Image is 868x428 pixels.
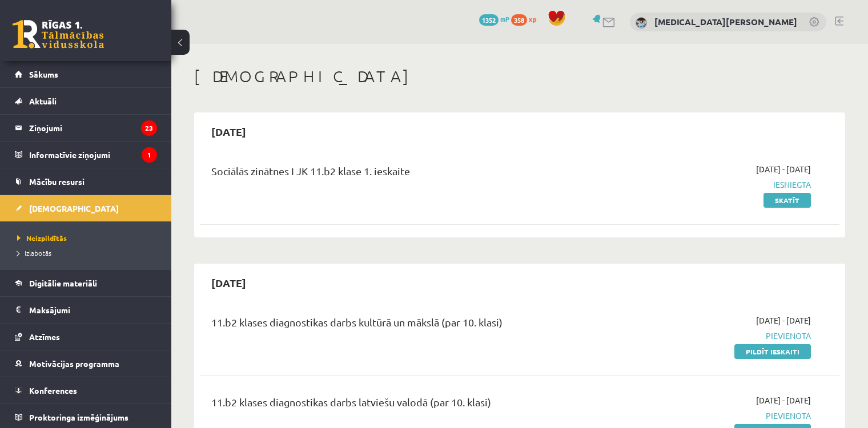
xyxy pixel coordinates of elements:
[756,394,811,406] span: [DATE] - [DATE]
[756,314,811,326] span: [DATE] - [DATE]
[29,142,157,168] legend: Informatīvie ziņojumi
[529,14,536,23] span: xp
[29,412,128,422] span: Proktoringa izmēģinājums
[763,193,811,208] a: Skatīt
[734,344,811,359] a: Pildīt ieskaiti
[13,20,104,49] a: Rīgas 1. Tālmācības vidusskola
[29,115,157,141] legend: Ziņojumi
[211,394,605,415] div: 11.b2 klases diagnostikas darbs latviešu valodā (par 10. klasi)
[15,142,157,168] a: Informatīvie ziņojumi1
[15,61,157,87] a: Sākums
[17,248,51,257] span: Izlabotās
[29,385,77,395] span: Konferences
[479,14,509,23] a: 1352 mP
[211,314,605,336] div: 11.b2 klases diagnostikas darbs kultūrā un mākslā (par 10. klasi)
[29,69,58,79] span: Sākums
[29,297,157,323] legend: Maksājumi
[15,195,157,221] a: [DEMOGRAPHIC_DATA]
[17,248,160,258] a: Izlabotās
[200,118,258,145] h2: [DATE]
[29,203,119,213] span: [DEMOGRAPHIC_DATA]
[142,147,157,163] i: 1
[15,88,157,114] a: Aktuāli
[511,14,527,26] span: 358
[17,233,67,243] span: Neizpildītās
[622,410,811,422] span: Pievienota
[29,332,60,342] span: Atzīmes
[511,14,542,23] a: 358 xp
[756,163,811,175] span: [DATE] - [DATE]
[29,176,85,187] span: Mācību resursi
[500,14,509,23] span: mP
[194,67,845,86] h1: [DEMOGRAPHIC_DATA]
[479,14,499,26] span: 1352
[200,269,258,296] h2: [DATE]
[15,297,157,323] a: Maksājumi
[15,350,157,377] a: Motivācijas programma
[141,120,157,136] i: 23
[15,270,157,296] a: Digitālie materiāli
[17,233,160,243] a: Neizpildītās
[636,17,647,29] img: Nikita Kokorevs
[29,278,97,288] span: Digitālie materiāli
[15,115,157,141] a: Ziņojumi23
[622,179,811,191] span: Iesniegta
[29,358,119,369] span: Motivācijas programma
[15,377,157,403] a: Konferences
[15,168,157,195] a: Mācību resursi
[654,16,797,27] a: [MEDICAL_DATA][PERSON_NAME]
[15,324,157,350] a: Atzīmes
[211,163,605,184] div: Sociālās zinātnes I JK 11.b2 klase 1. ieskaite
[622,330,811,342] span: Pievienota
[29,96,57,106] span: Aktuāli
